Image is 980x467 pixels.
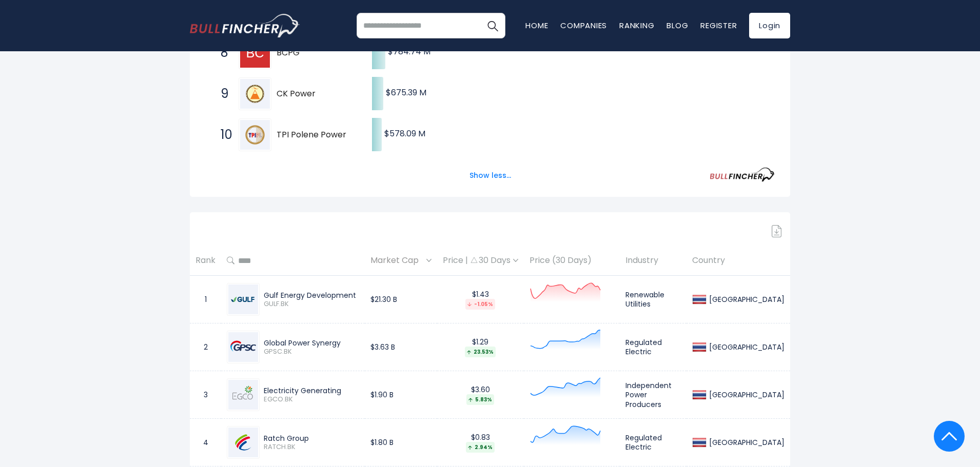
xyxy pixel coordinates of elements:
[443,255,518,266] div: Price | 30 Days
[443,433,518,453] div: $0.83
[700,20,737,31] a: Register
[749,13,790,38] a: Login
[215,126,226,144] span: 10
[215,85,226,103] span: 9
[560,20,607,31] a: Companies
[264,300,359,309] span: GULF.BK
[466,394,494,405] div: 5.83%
[707,438,785,447] div: [GEOGRAPHIC_DATA]
[228,428,258,457] img: RATCH.BK.png
[707,390,785,399] div: [GEOGRAPHIC_DATA]
[667,20,688,31] a: Blog
[228,285,258,314] img: GULF.BK.png
[190,276,221,323] td: 1
[277,89,354,99] span: CK Power
[465,299,495,310] div: -1.05%
[443,337,518,357] div: $1.29
[365,276,437,323] td: $21.30 B
[370,253,424,269] span: Market Cap
[264,291,359,300] div: Gulf Energy Development
[190,371,221,419] td: 3
[620,276,687,323] td: Renewable Utilities
[480,13,505,38] button: Search
[240,120,270,150] img: TPI Polene Power
[620,323,687,371] td: Regulated Electric
[619,20,654,31] a: Ranking
[190,14,300,37] a: Go to homepage
[264,434,359,443] div: Ratch Group
[215,44,226,62] span: 8
[388,46,430,57] text: $784.74 M
[228,380,258,410] img: EGCO.BK.png
[264,338,359,348] div: Global Power Synergy
[707,295,785,304] div: [GEOGRAPHIC_DATA]
[240,79,270,109] img: CK Power
[365,419,437,466] td: $1.80 B
[228,332,258,362] img: GPSC.BK.png
[264,395,359,404] span: EGCO.BK
[466,442,495,453] div: 2.94%
[443,385,518,405] div: $3.60
[465,347,496,357] div: 23.53%
[384,128,425,139] text: $578.09 M
[620,371,687,419] td: Independent Power Producers
[190,419,221,466] td: 4
[277,48,354,58] span: BCPG
[463,167,517,184] button: Show less...
[264,443,359,452] span: RATCH.BK
[190,246,221,276] th: Rank
[264,348,359,356] span: GPSC.BK
[277,130,354,140] span: TPI Polene Power
[264,386,359,395] div: Electricity Generating
[443,290,518,310] div: $1.43
[707,342,785,352] div: [GEOGRAPHIC_DATA]
[620,246,687,276] th: Industry
[190,14,300,37] img: bullfincher logo
[190,323,221,371] td: 2
[687,246,790,276] th: Country
[365,371,437,419] td: $1.90 B
[386,87,426,98] text: $675.39 M
[524,246,620,276] th: Price (30 Days)
[620,419,687,466] td: Regulated Electric
[365,323,437,371] td: $3.63 B
[240,38,270,68] img: BCPG
[525,20,548,31] a: Home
